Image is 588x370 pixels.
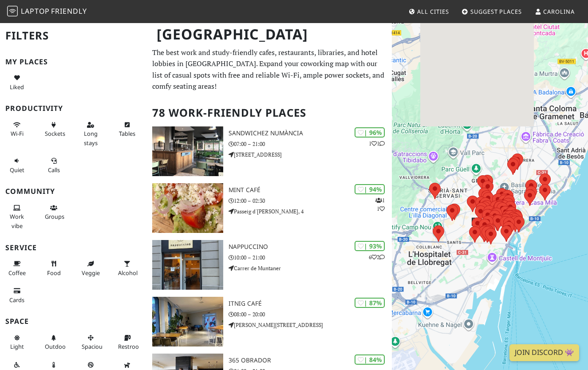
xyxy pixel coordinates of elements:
[10,213,24,229] span: People working
[42,154,66,177] button: Calls
[42,118,66,141] button: Sockets
[458,4,525,20] a: Suggest Places
[79,331,103,354] button: Spacious
[5,317,142,326] h3: Space
[375,196,385,213] p: 1 1
[369,253,385,261] p: 6 2
[45,130,65,138] span: Power sockets
[417,8,449,16] span: All Cities
[355,241,385,251] div: | 93%
[152,99,387,126] h2: 78 Work-Friendly Places
[11,130,24,138] span: Stable Wi-Fi
[152,297,223,346] img: Itnig Café
[369,139,385,148] p: 1 1
[355,298,385,308] div: | 87%
[5,154,29,177] button: Quiet
[152,47,387,92] p: The best work and study-friendly cafes, restaurants, libraries, and hotel lobbies in [GEOGRAPHIC_...
[118,342,144,350] span: Restroom
[119,130,135,138] span: Work-friendly tables
[152,126,223,176] img: SandwiChez Numància
[115,256,139,280] button: Alcohol
[5,283,29,307] button: Cards
[118,269,138,277] span: Alcohol
[5,201,29,233] button: Work vibe
[229,253,392,262] p: 10:00 – 21:00
[8,269,26,277] span: Coffee
[5,187,142,196] h3: Community
[10,83,24,91] span: Liked
[229,130,392,137] h3: SandwiChez Numància
[82,342,105,350] span: Spacious
[229,264,392,272] p: Carrer de Muntaner
[9,296,24,304] span: Credit cards
[152,183,223,233] img: Mint Café
[79,256,103,280] button: Veggie
[42,331,66,354] button: Outdoor
[48,166,60,174] span: Video/audio calls
[147,240,392,290] a: Nappuccino | 93% 62 Nappuccino 10:00 – 21:00 Carrer de Muntaner
[7,4,87,20] a: LaptopFriendly LaptopFriendly
[115,331,139,354] button: Restroom
[147,297,392,346] a: Itnig Café | 87% Itnig Café 08:00 – 20:00 [PERSON_NAME][STREET_ADDRESS]
[45,342,68,350] span: Outdoor area
[229,357,392,364] h3: 365 Obrador
[5,71,29,94] button: Liked
[45,213,64,220] span: Group tables
[42,256,66,280] button: Food
[47,269,61,277] span: Food
[229,150,392,159] p: [STREET_ADDRESS]
[229,300,392,307] h3: Itnig Café
[355,184,385,194] div: | 94%
[5,256,29,280] button: Coffee
[152,240,223,290] img: Nappuccino
[229,186,392,194] h3: Mint Café
[229,207,392,216] p: Passeig d'[PERSON_NAME], 4
[405,4,453,20] a: All Cities
[115,118,139,141] button: Tables
[42,201,66,224] button: Groups
[5,244,142,252] h3: Service
[150,22,390,47] h1: [GEOGRAPHIC_DATA]
[7,6,18,16] img: LaptopFriendly
[84,130,98,146] span: Long stays
[543,8,574,16] span: Carolina
[51,6,87,16] span: Friendly
[229,321,392,329] p: [PERSON_NAME][STREET_ADDRESS]
[531,4,578,20] a: Carolina
[470,8,522,16] span: Suggest Places
[82,269,100,277] span: Veggie
[10,342,24,350] span: Natural light
[355,354,385,365] div: | 84%
[5,104,142,113] h3: Productivity
[147,126,392,176] a: SandwiChez Numància | 96% 11 SandwiChez Numància 07:00 – 21:00 [STREET_ADDRESS]
[5,22,142,49] h2: Filters
[229,197,392,205] p: 12:00 – 02:30
[5,118,29,141] button: Wi-Fi
[509,344,579,361] a: Join Discord 👾
[355,127,385,138] div: | 96%
[229,243,392,251] h3: Nappuccino
[5,58,142,66] h3: My Places
[10,166,24,174] span: Quiet
[147,183,392,233] a: Mint Café | 94% 11 Mint Café 12:00 – 02:30 Passeig d'[PERSON_NAME], 4
[229,140,392,148] p: 07:00 – 21:00
[229,310,392,319] p: 08:00 – 20:00
[79,118,103,150] button: Long stays
[21,6,50,16] span: Laptop
[5,331,29,354] button: Light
